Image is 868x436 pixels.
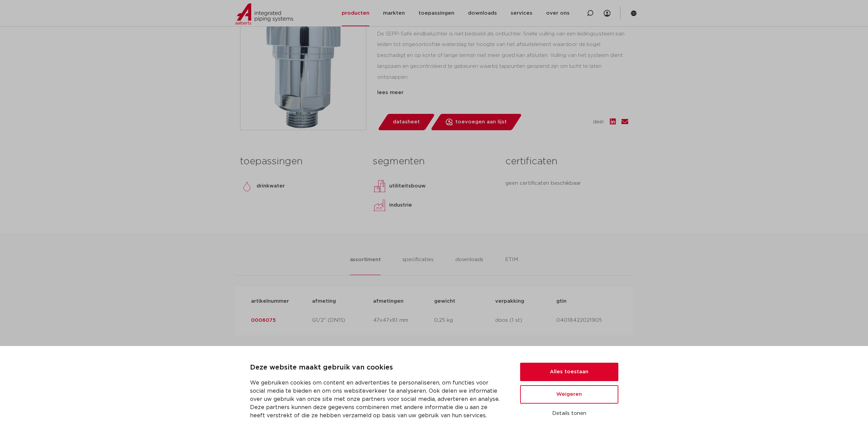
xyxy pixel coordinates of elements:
[434,316,495,325] p: 0,25 kg
[505,256,518,275] li: ETIM
[240,179,254,193] img: drinkwater
[520,385,618,404] button: Weigeren
[505,155,628,168] h3: certificaten
[393,117,420,127] span: datasheet
[455,117,507,127] span: toevoegen aan lijst
[505,179,628,187] p: geen certificaten beschikbaar
[373,155,495,168] h3: segmenten
[593,118,604,126] span: deel:
[251,297,312,305] p: artikelnummer
[389,182,426,190] p: utiliteitsbouw
[389,201,412,209] p: industrie
[377,89,628,97] div: lees meer
[373,297,434,305] p: afmetingen
[240,155,363,168] h3: toepassingen
[373,198,386,212] img: industrie
[455,256,483,275] li: downloads
[377,114,435,130] a: datasheet
[240,4,366,130] img: Product Image for SEPP Safe eindbeluchter uitv D lang (1 x buitendraad)
[402,256,433,275] li: specificaties
[350,256,381,275] li: assortiment
[373,179,386,193] img: utiliteitsbouw
[556,316,617,325] p: 04018422021905
[250,362,504,373] p: Deze website maakt gebruik van cookies
[520,363,618,381] button: Alles toestaan
[556,297,617,305] p: gtin
[495,316,556,325] p: doos (1 st)
[312,316,373,325] p: G1/2" (DN15)
[312,297,373,305] p: afmeting
[251,318,276,323] a: 0006075
[377,18,628,86] div: De SEPP-Safe eindbeluchter is niet bedoeld als ontluchter. Snelle vulling van een leidingsysteem ...
[373,316,434,325] p: 47x47x81 mm
[434,297,495,305] p: gewicht
[256,182,285,190] p: drinkwater
[250,379,504,420] p: We gebruiken cookies om content en advertenties te personaliseren, om functies voor social media ...
[495,297,556,305] p: verpakking
[520,408,618,419] button: Details tonen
